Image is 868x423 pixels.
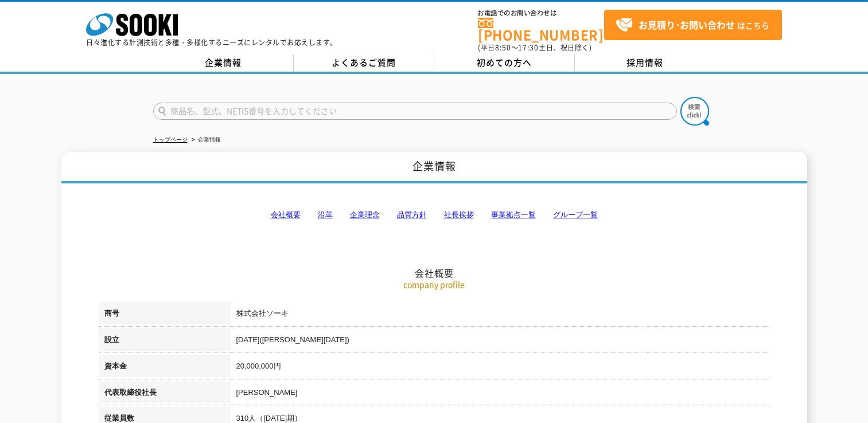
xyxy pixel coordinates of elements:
th: 設立 [99,328,231,355]
img: btn_search.png [680,97,709,126]
a: よくあるご質問 [294,54,434,72]
a: [PHONE_NUMBER] [478,18,604,41]
a: 沿革 [318,210,333,219]
a: 会社概要 [271,210,301,219]
span: 初めての方へ [477,56,532,69]
th: 資本金 [99,355,231,381]
h2: 会社概要 [99,152,770,279]
td: [PERSON_NAME] [231,381,770,408]
td: 20,000,000円 [231,355,770,381]
p: company profile [99,279,770,291]
span: はこちら [616,17,769,34]
a: 採用情報 [575,54,715,72]
a: 企業情報 [153,54,294,72]
td: 株式会社ソーキ [231,302,770,328]
td: [DATE]([PERSON_NAME][DATE]) [231,328,770,355]
li: 企業情報 [189,134,221,146]
span: 8:50 [495,42,511,53]
a: 品質方針 [397,210,427,219]
strong: お見積り･お問い合わせ [639,18,735,32]
p: 日々進化する計測技術と多種・多様化するニーズにレンタルでお応えします。 [86,39,337,46]
a: グループ一覧 [553,210,598,219]
a: 社長挨拶 [444,210,474,219]
a: 事業拠点一覧 [491,210,536,219]
th: 代表取締役社長 [99,381,231,408]
span: (平日 ～ 土日、祝日除く) [478,42,591,53]
a: 初めての方へ [434,54,575,72]
a: 企業理念 [350,210,380,219]
span: お電話でのお問い合わせは [478,10,604,17]
h1: 企業情報 [61,152,807,183]
th: 商号 [99,302,231,328]
a: お見積り･お問い合わせはこちら [604,10,782,40]
a: トップページ [153,136,188,143]
span: 17:30 [518,42,539,53]
input: 商品名、型式、NETIS番号を入力してください [153,103,677,120]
